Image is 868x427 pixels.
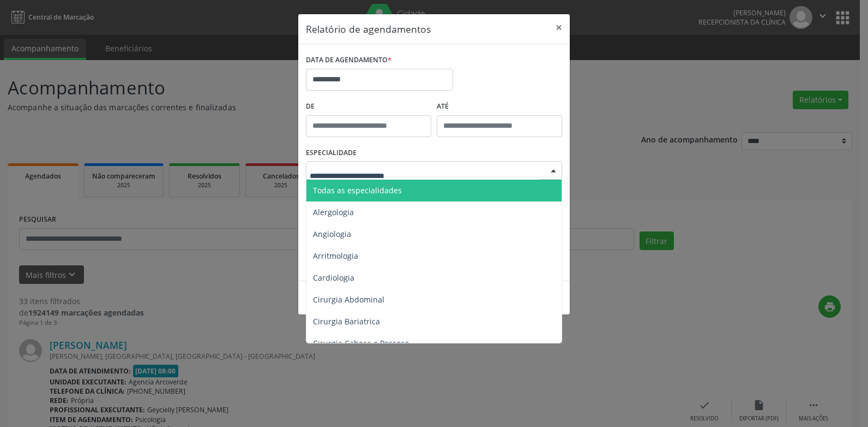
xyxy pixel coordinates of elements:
[548,14,570,41] button: Close
[313,185,402,195] span: Todas as especialidades
[313,316,380,327] span: Cirurgia Bariatrica
[313,272,354,283] span: Cardiologia
[313,251,358,261] span: Arritmologia
[306,145,357,162] label: ESPECIALIDADE
[313,294,384,305] span: Cirurgia Abdominal
[306,52,391,69] label: DATA DE AGENDAMENTO
[437,98,562,115] label: ATÉ
[313,207,354,217] span: Alergologia
[306,98,431,115] label: De
[313,229,351,239] span: Angiologia
[313,338,409,348] span: Cirurgia Cabeça e Pescoço
[306,22,431,36] h5: Relatório de agendamentos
